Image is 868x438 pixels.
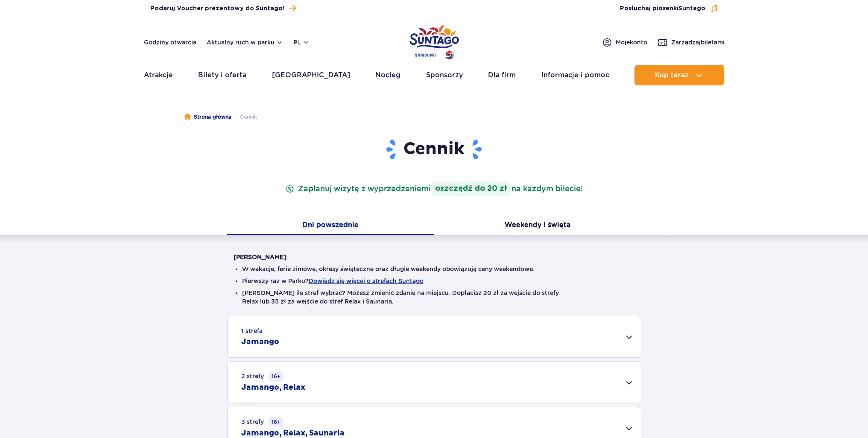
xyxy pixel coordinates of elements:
[272,65,350,85] a: [GEOGRAPHIC_DATA]
[241,383,305,393] h2: Jamango, Relax
[144,38,196,47] a: Godziny otwarcia
[309,277,424,284] button: Dowiedz się więcej o strefach Suntago
[242,277,626,285] li: Pierwszy raz w Parku?
[269,418,283,426] small: 16+
[227,217,434,235] button: Dni powszednie
[488,65,516,85] a: Dla firm
[602,37,647,47] a: Mojekonto
[234,138,635,161] h1: Cennik
[144,65,173,85] a: Atrakcje
[198,65,246,85] a: Bilety i oferta
[426,65,463,85] a: Sponsorzy
[433,181,510,196] strong: oszczędź do 20 zł
[620,4,705,13] span: Posłuchaj piosenki
[241,372,283,381] small: 2 strefy
[409,21,459,61] a: Park of Poland
[620,4,718,13] button: Posłuchaj piosenkiSuntago
[184,113,231,121] a: Strona główna
[234,254,288,260] strong: [PERSON_NAME]:
[293,38,310,47] button: pl
[634,65,724,85] button: Kup teraz
[269,372,283,381] small: 16+
[150,4,284,13] span: Podaruj Voucher prezentowy do Suntago!
[242,289,626,306] li: [PERSON_NAME] ile stref wybrać? Możesz zmienić zdanie na miejscu. Dopłacisz 20 zł za wejście do s...
[658,37,725,47] a: Zarządzajbiletami
[242,265,626,273] li: W wakacje, ferie zimowe, okresy świąteczne oraz długie weekendy obowiązują ceny weekendowe.
[207,39,283,46] button: Aktualny ruch w parku
[616,38,647,47] span: Moje konto
[283,181,585,196] p: Zaplanuj wizytę z wyprzedzeniem na każdym bilecie!
[678,6,705,12] span: Suntago
[541,65,609,85] a: Informacje i pomoc
[655,71,689,79] span: Kup teraz
[241,337,279,347] h2: Jamango
[671,38,725,47] span: Zarządzaj biletami
[241,327,263,335] small: 1 strefa
[375,65,400,85] a: Nocleg
[434,217,641,235] button: Weekendy i święta
[241,418,283,426] small: 3 strefy
[150,3,296,14] a: Podaruj Voucher prezentowy do Suntago!
[231,113,257,121] li: Cennik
